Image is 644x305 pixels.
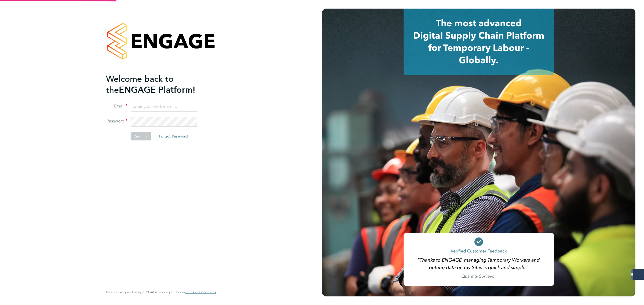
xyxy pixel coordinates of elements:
input: Enter your work email... [131,102,197,111]
button: Sign In [131,132,151,140]
label: Email [106,103,127,109]
h2: ENGAGE Platform! [106,73,211,95]
span: By accessing and using ENGAGE you agree to our [106,290,216,294]
label: Password [106,118,127,124]
a: Terms & Conditions [185,290,216,294]
button: Forgot Password [155,132,192,140]
span: Welcome back to the [106,74,174,95]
